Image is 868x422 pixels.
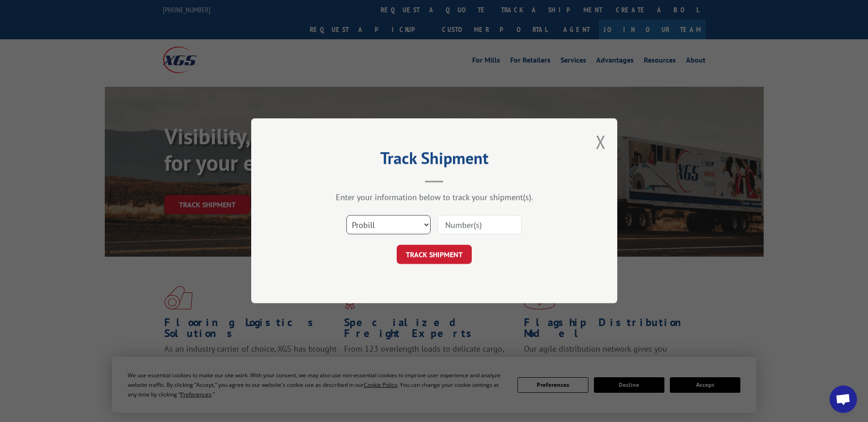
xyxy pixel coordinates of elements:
h2: Track Shipment [297,152,571,169]
div: Open chat [830,385,857,413]
div: Enter your information below to track your shipment(s). [297,192,571,203]
button: Close modal [596,130,606,154]
input: Number(s) [437,216,522,235]
button: TRACK SHIPMENT [397,245,472,264]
